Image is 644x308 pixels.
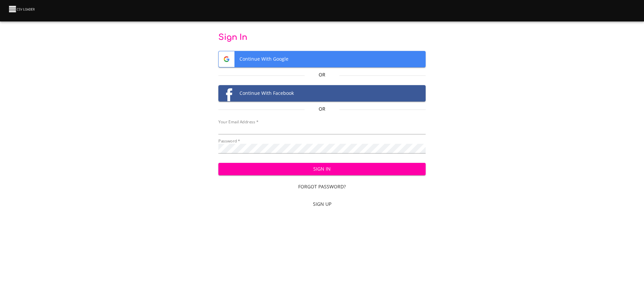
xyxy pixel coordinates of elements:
span: Sign Up [221,200,423,208]
span: Continue With Google [219,51,426,67]
span: Continue With Facebook [219,85,426,101]
button: Sign In [218,163,426,175]
a: Forgot Password? [218,181,426,193]
a: Sign Up [218,198,426,210]
p: Or [305,106,339,112]
img: CSV Loader [8,4,36,14]
button: Facebook logoContinue With Facebook [218,85,426,102]
label: Password [218,139,240,143]
label: Your Email Address [218,120,258,124]
img: Facebook logo [219,85,234,101]
img: Google logo [219,51,234,67]
span: Forgot Password? [221,183,423,191]
span: Sign In [224,165,421,173]
p: Or [305,71,339,78]
button: Google logoContinue With Google [218,51,426,67]
p: Sign In [218,32,426,43]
